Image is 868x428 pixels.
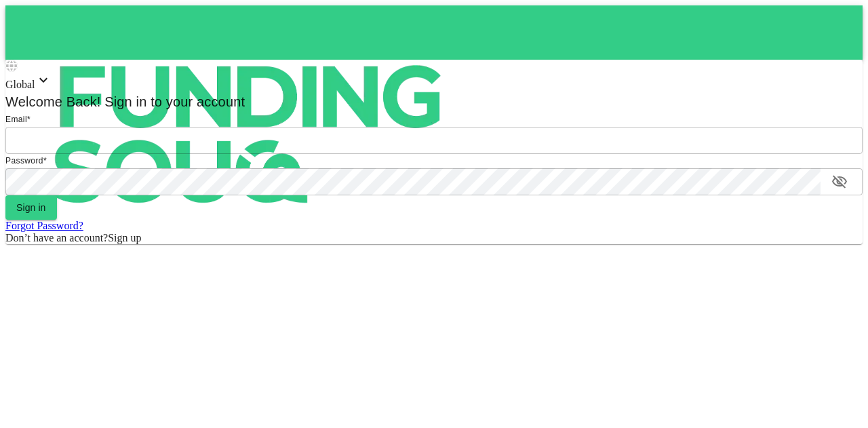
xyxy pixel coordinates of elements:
[5,232,108,244] span: Don’t have an account?
[101,94,245,109] span: Sign in to your account
[5,5,863,60] a: logo
[5,72,863,91] div: Global
[5,94,101,109] span: Welcome Back!
[5,195,57,220] button: Sign in
[5,115,27,124] span: Email
[108,232,141,244] span: Sign up
[5,156,43,166] span: Password
[5,220,83,231] a: Forgot Password?
[5,168,821,195] input: password
[5,127,863,154] input: email
[5,5,494,263] img: logo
